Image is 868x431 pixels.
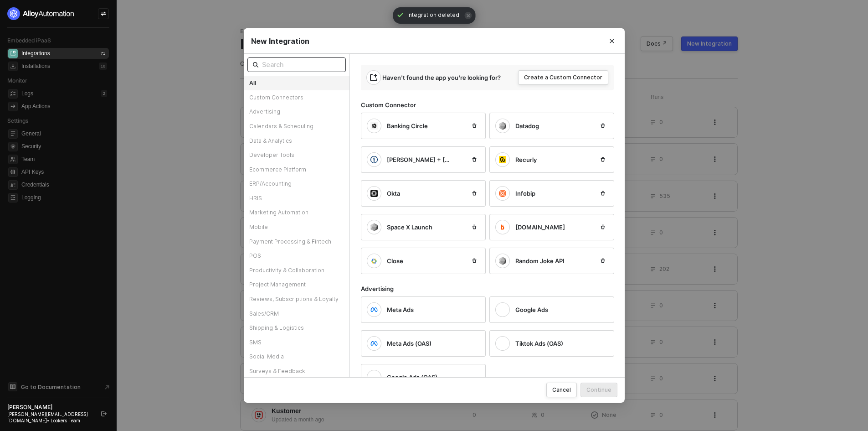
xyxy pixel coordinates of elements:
[515,223,565,231] span: [DOMAIN_NAME]
[600,224,606,230] span: icon-trash
[244,263,349,278] div: Productivity & Collaboration
[499,122,506,130] img: icon
[244,306,349,321] div: Sales/CRM
[244,104,349,119] div: Advertising
[361,285,625,293] div: Advertising
[499,257,506,265] img: icon
[599,28,625,54] button: Close
[600,123,606,129] span: icon-trash
[370,74,377,81] span: icon-integration
[244,277,349,292] div: Project Management
[387,339,431,348] span: Meta Ads (OAS)
[387,189,400,197] span: Okta
[387,373,437,381] span: Google Ads (OAS)
[515,257,565,265] span: Random Joke API
[499,340,506,347] img: icon
[244,349,349,364] div: Social Media
[499,190,506,197] img: icon
[361,101,625,109] div: Custom Connector
[370,223,378,231] img: icon
[382,73,501,82] div: Haven't found the app you're looking for?
[499,306,506,313] img: icon
[515,189,535,197] span: Infobip
[499,156,506,163] img: icon
[387,122,428,130] span: Banking Circle
[472,157,477,162] span: icon-trash
[472,224,477,230] span: icon-trash
[244,191,349,206] div: HRIS
[253,61,258,68] span: icon-search
[244,249,349,263] div: POS
[387,156,452,164] span: [PERSON_NAME] + [PERSON_NAME]
[262,60,340,70] input: Search
[515,306,548,314] span: Google Ads
[518,70,608,85] button: Create a Custom Connector
[244,148,349,162] div: Developer Tools
[244,162,349,177] div: Ecommerce Platform
[244,119,349,134] div: Calendars & Scheduling
[515,156,537,164] span: Recurly
[472,123,477,129] span: icon-trash
[244,90,349,105] div: Custom Connectors
[244,335,349,350] div: SMS
[370,190,378,197] img: icon
[546,383,577,397] button: Cancel
[499,223,506,231] img: icon
[370,374,378,381] img: icon
[244,76,349,90] div: All
[370,340,378,347] img: icon
[580,383,617,397] button: Continue
[600,191,606,196] span: icon-trash
[524,74,602,81] div: Create a Custom Connector
[370,258,378,265] img: icon
[515,339,563,348] span: Tiktok Ads (OAS)
[244,364,349,379] div: Surveys & Feedback
[244,177,349,191] div: ERP/Accounting
[387,223,432,231] span: Space X Launch
[370,122,378,130] img: icon
[387,257,403,265] span: Close
[244,134,349,148] div: Data & Analytics
[251,36,617,46] div: New Integration
[600,258,606,264] span: icon-trash
[515,122,539,130] span: Datadog
[244,205,349,220] div: Marketing Automation
[244,234,349,249] div: Payment Processing & Fintech
[370,306,378,313] img: icon
[472,191,477,196] span: icon-trash
[244,321,349,335] div: Shipping & Logistics
[472,258,477,264] span: icon-trash
[244,220,349,234] div: Mobile
[387,306,414,314] span: Meta Ads
[370,156,378,163] img: icon
[600,157,606,162] span: icon-trash
[244,292,349,306] div: Reviews, Subscriptions & Loyalty
[552,386,571,394] div: Cancel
